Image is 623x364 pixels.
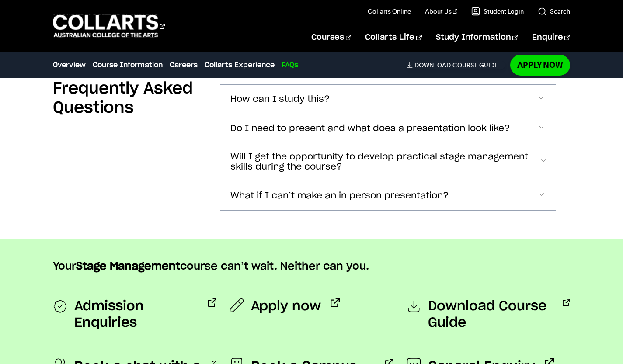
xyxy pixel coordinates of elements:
[510,55,570,75] a: Apply Now
[53,79,206,118] h2: Frequently Asked Questions
[365,23,421,52] a: Collarts Life
[76,261,180,272] strong: Stage Management
[414,61,451,69] span: Download
[220,85,556,114] button: How can I study this?
[428,298,553,331] span: Download Course Guide
[251,298,321,315] span: Apply now
[220,181,556,210] button: What if I can’t make an in person presentation?
[407,61,505,69] a: DownloadCourse Guide
[230,94,330,104] span: How can I study this?
[230,152,539,172] span: Will I get the opportunity to develop practical stage management skills during the course?
[425,7,457,16] a: About Us
[53,62,570,239] section: Accordion Section
[230,191,449,201] span: What if I can’t make an in person presentation?
[368,7,411,16] a: Collarts Online
[170,60,198,70] a: Careers
[53,60,86,70] a: Overview
[436,23,518,52] a: Study Information
[53,298,216,331] a: Admission Enquiries
[230,124,510,134] span: Do I need to present and what does a presentation look like?
[53,14,165,38] div: Go to homepage
[230,298,340,315] a: Apply now
[311,23,351,52] a: Courses
[220,143,556,181] button: Will I get the opportunity to develop practical stage management skills during the course?
[532,23,570,52] a: Enquire
[205,60,275,70] a: Collarts Experience
[282,60,298,70] a: FAQs
[220,114,556,143] button: Do I need to present and what does a presentation look like?
[53,260,570,274] p: Your course can’t wait. Neither can you.
[471,7,524,16] a: Student Login
[538,7,570,16] a: Search
[93,60,163,70] a: Course Information
[74,298,198,331] span: Admission Enquiries
[407,298,570,331] a: Download Course Guide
